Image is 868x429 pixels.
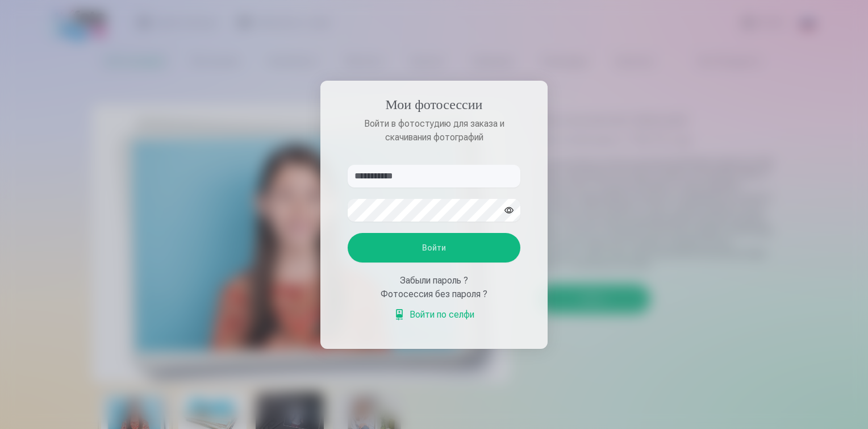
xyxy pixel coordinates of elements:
[348,288,520,301] div: Фотосессия без пароля ?
[394,308,474,322] a: Войти по селфи
[336,97,532,117] h4: Мои фотосессии
[348,274,520,288] div: Забыли пароль ?
[348,233,520,263] button: Войти
[336,117,532,144] p: Войти в фотостудию для заказа и скачивания фотографий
